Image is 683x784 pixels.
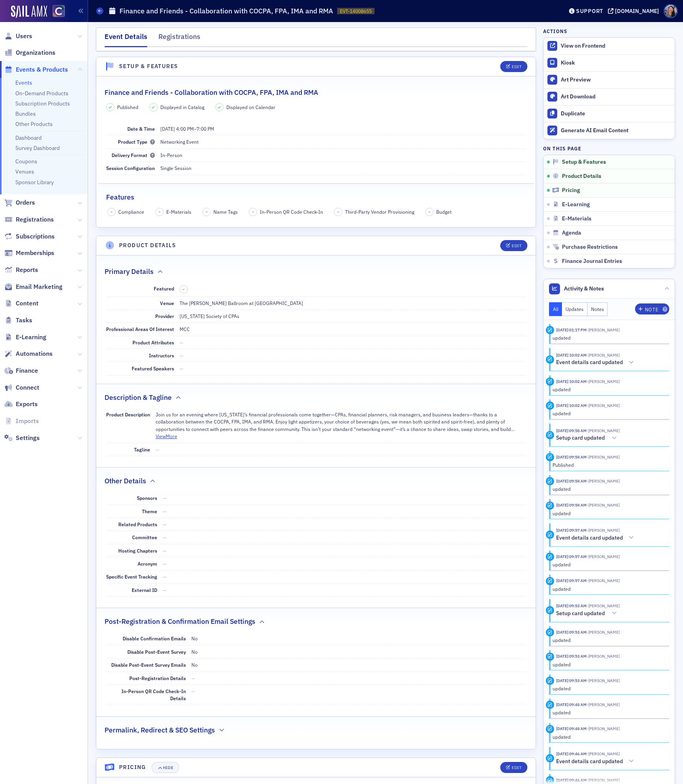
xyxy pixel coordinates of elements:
[142,508,157,514] span: Theme
[119,6,333,16] h1: Finance and Friends - Collaboration with COCPA, FPA, IMA and RMA
[180,339,184,346] span: —
[16,333,46,342] span: E-Learning
[561,110,671,117] div: Duplicate
[15,90,68,97] a: On-Demand Products
[4,283,62,291] a: Email Marketing
[546,653,554,661] div: Update
[562,244,618,251] span: Purchase Restrictions
[645,307,658,312] div: Note
[512,766,521,770] div: Edit
[543,71,675,88] a: Art Preview
[345,208,414,215] span: Third-Party Vendor Provisioning
[587,403,620,408] span: Tiffany Carson
[543,55,675,71] a: Kiosk
[562,187,580,194] span: Pricing
[553,485,664,492] div: updated
[4,366,38,375] a: Finance
[561,59,671,67] div: Kiosk
[156,411,526,433] p: Join us for an evening where [US_STATE]’s financial professionals come together—CPAs, financial p...
[4,400,38,409] a: Exports
[561,43,671,50] div: View on Frontend
[138,560,157,567] span: Acronym
[4,215,54,224] a: Registrations
[16,215,54,224] span: Registrations
[615,7,659,15] div: [DOMAIN_NAME]
[191,658,526,671] dd: No
[587,578,620,583] span: Tiffany Carson
[119,763,146,771] h4: Pricing
[587,653,620,659] span: Tiffany Carson
[4,434,40,442] a: Settings
[587,726,620,731] span: Tiffany Carson
[226,104,275,111] span: Displayed on Calendar
[160,165,191,171] span: Single Session
[587,454,620,460] span: Tiffany Carson
[129,675,186,681] span: Post-Registration Details
[106,192,134,202] h2: Features
[106,165,155,171] span: Session Configuration
[587,428,620,433] span: Tiffany Carson
[587,554,620,559] span: Tiffany Carson
[556,653,587,659] time: 8/26/2025 09:53 AM
[556,359,623,366] h5: Event details card updated
[553,461,664,468] div: Published
[546,725,554,733] div: Update
[556,758,623,765] h5: Event details card updated
[337,209,340,214] span: –
[556,435,605,442] h5: Setup card updated
[16,65,68,74] span: Events & Products
[15,158,37,165] a: Coupons
[11,6,47,18] img: SailAMX
[155,313,174,319] span: Provider
[587,527,620,533] span: Tiffany Carson
[53,5,65,17] img: SailAMX
[16,400,38,409] span: Exports
[106,326,174,332] span: Professional Areas Of Interest
[4,32,32,41] a: Users
[587,352,620,358] span: Tiffany Carson
[4,383,39,392] a: Connect
[180,313,239,319] span: [US_STATE] Society of CPAs
[546,677,554,685] div: Update
[543,28,567,35] h4: Actions
[119,62,178,70] h4: Setup & Features
[191,645,526,658] dd: No
[556,327,587,333] time: 9/4/2025 01:17 PM
[16,48,55,57] span: Organizations
[564,285,604,293] span: Activity & Notes
[546,553,554,561] div: Update
[553,334,664,341] div: updated
[556,629,587,635] time: 8/26/2025 09:53 AM
[562,258,622,265] span: Finance Journal Entries
[635,303,669,314] button: Note
[180,352,184,359] span: —
[111,662,186,668] span: Disable Post-Event Survey Emails
[112,152,155,158] span: Delivery Format
[149,352,174,359] span: Instructors
[428,209,431,214] span: –
[15,79,32,86] a: Events
[587,702,620,707] span: Tiffany Carson
[546,606,554,614] div: Activity
[15,144,60,152] a: Survey Dashboard
[15,168,34,175] a: Venues
[206,209,208,214] span: –
[562,215,591,222] span: E-Materials
[105,725,215,735] h2: Permalink, Redirect & SEO Settings
[118,547,157,554] span: Hosting Chapters
[546,377,554,386] div: Update
[546,701,554,709] div: Update
[549,302,562,316] button: All
[4,417,39,425] a: Imports
[132,365,174,372] span: Featured Speakers
[191,675,195,681] span: —
[553,386,664,393] div: updated
[543,145,675,152] h4: On this page
[123,635,186,642] span: Disable Confirmation Emails
[182,287,185,292] span: –
[118,208,144,215] span: Compliance
[105,87,318,98] h2: Finance and Friends - Collaboration with COCPA, FPA, IMA and RMA
[543,38,675,54] a: View on Frontend
[556,534,637,542] button: Event details card updated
